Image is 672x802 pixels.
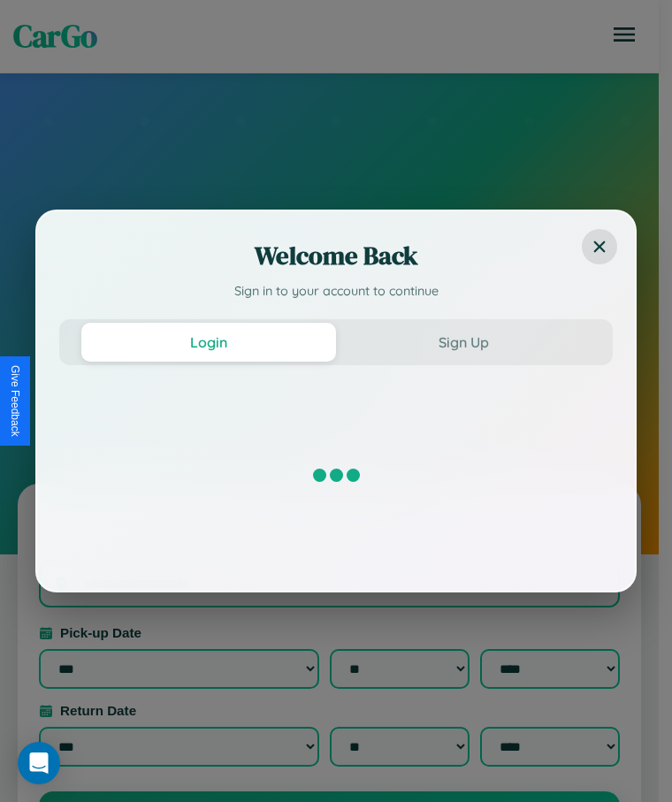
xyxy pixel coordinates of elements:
div: Give Feedback [9,365,21,437]
button: Login [81,323,336,362]
button: Sign Up [336,323,591,362]
div: Open Intercom Messenger [18,742,60,784]
h2: Welcome Back [59,238,613,273]
p: Sign in to your account to continue [59,282,613,302]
